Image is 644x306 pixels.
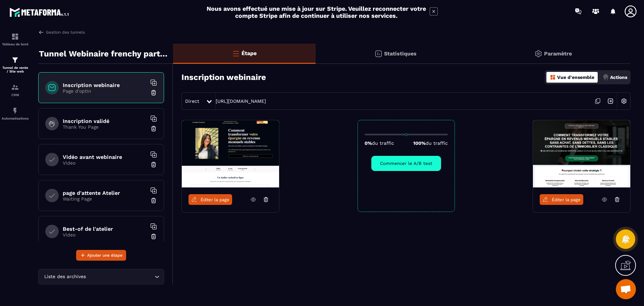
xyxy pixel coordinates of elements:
[43,273,87,280] span: Liste des archives
[185,98,199,104] span: Direct
[38,29,85,35] a: Gestion des tunnels
[150,89,157,96] img: trash
[9,6,70,18] img: logo
[540,194,583,205] a: Éditer la page
[11,33,19,41] img: formation
[384,50,417,57] p: Statistiques
[534,50,542,58] img: setting-gr.5f69749f.svg
[2,66,29,73] p: Tunnel de vente / Site web
[38,269,164,285] div: Search for option
[2,51,29,78] a: formationformationTunnel de vente / Site web
[39,47,168,60] p: Tunnel Webinaire frenchy partners
[2,93,29,97] p: CRM
[63,118,147,124] h6: Inscription validé
[544,50,572,57] p: Paramètre
[372,140,394,146] span: du traffic
[63,154,147,160] h6: Vidéo avant webinaire
[63,226,147,232] h6: Best-of de l'atelier
[552,197,581,202] span: Éditer la page
[557,75,594,80] p: Vue d'ensemble
[241,50,257,56] p: Étape
[533,120,630,187] img: image
[603,74,609,80] img: actions.d6e523a2.png
[63,196,147,202] p: Waiting Page
[413,140,448,146] p: 100%
[11,56,19,64] img: formation
[181,73,266,82] h3: Inscription webinaire
[150,233,157,240] img: trash
[371,156,441,171] button: Commencer le A/B test
[87,273,153,280] input: Search for option
[232,49,240,57] img: bars-o.4a397970.svg
[206,5,426,19] h2: Nous avons effectué une mise à jour sur Stripe. Veuillez reconnecter votre compte Stripe afin de ...
[63,124,147,130] p: Thank You Page
[201,197,229,202] span: Éditer la page
[11,83,19,91] img: formation
[216,98,266,104] a: [URL][DOMAIN_NAME]
[365,140,394,146] p: 0%
[38,29,44,35] img: arrow
[63,232,147,237] p: Video
[87,252,122,259] span: Ajouter une étape
[63,88,147,94] p: Page d'optin
[150,161,157,168] img: trash
[550,74,556,80] img: dashboard-orange.40269519.svg
[11,107,19,115] img: automations
[426,140,448,146] span: du traffic
[63,160,147,166] p: Video
[604,95,617,107] img: arrow-next.bcc2205e.svg
[610,75,627,80] p: Actions
[189,194,232,205] a: Éditer la page
[2,28,29,51] a: formationformationTableau de bord
[2,78,29,102] a: formationformationCRM
[2,42,29,46] p: Tableau de bord
[63,190,147,196] h6: page d'attente Atelier
[76,250,126,261] button: Ajouter une étape
[150,197,157,204] img: trash
[2,102,29,125] a: automationsautomationsAutomatisations
[2,117,29,120] p: Automatisations
[150,125,157,132] img: trash
[618,95,630,107] img: setting-w.858f3a88.svg
[616,279,636,299] a: Open chat
[182,120,279,187] img: image
[63,82,147,88] h6: Inscription webinaire
[374,50,382,58] img: stats.20deebd0.svg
